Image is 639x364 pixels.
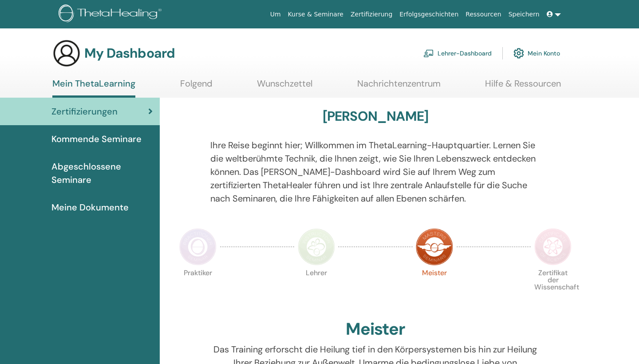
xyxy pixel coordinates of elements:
[534,228,572,265] img: Certificate of Science
[52,78,135,98] a: Mein ThetaLearning
[257,78,312,95] a: Wunschzettel
[505,6,543,23] a: Speichern
[267,6,284,23] a: Um
[513,46,524,61] img: cog.svg
[423,44,492,63] a: Lehrer-Dashboard
[298,228,335,265] img: Instructor
[423,49,434,57] img: chalkboard-teacher.svg
[51,132,142,146] span: Kommende Seminare
[284,6,347,23] a: Kurse & Seminare
[210,138,541,205] p: Ihre Reise beginnt hier; Willkommen im ThetaLearning-Hauptquartier. Lernen Sie die weltberühmte T...
[59,4,165,24] img: logo.png
[51,160,153,186] span: Abgeschlossene Seminare
[179,269,217,307] p: Praktiker
[396,6,462,23] a: Erfolgsgeschichten
[347,6,396,23] a: Zertifizierung
[52,39,81,67] img: generic-user-icon.jpg
[180,78,213,95] a: Folgend
[346,319,405,340] h2: Meister
[51,105,118,118] span: Zertifizierungen
[179,228,217,265] img: Practitioner
[298,269,335,307] p: Lehrer
[485,78,561,95] a: Hilfe & Ressourcen
[462,6,505,23] a: Ressourcen
[416,228,453,265] img: Master
[51,201,129,214] span: Meine Dokumente
[513,44,560,63] a: Mein Konto
[84,45,175,61] h3: My Dashboard
[416,269,453,307] p: Meister
[534,269,572,307] p: Zertifikat der Wissenschaft
[357,78,441,95] a: Nachrichtenzentrum
[323,108,429,124] h3: [PERSON_NAME]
